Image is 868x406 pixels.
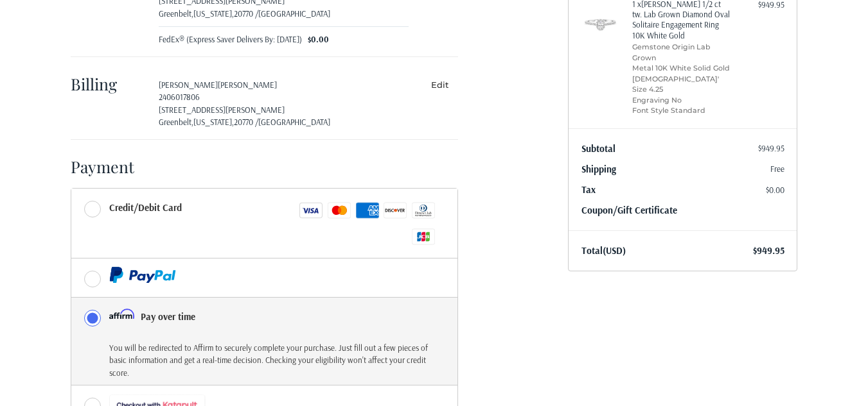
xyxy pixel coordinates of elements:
li: Engraving No [632,95,731,106]
li: Gemstone Origin Lab Grown [632,42,731,63]
span: Free [770,164,784,174]
span: [PERSON_NAME] [218,80,277,90]
span: 2406017806 [159,92,200,102]
span: [GEOGRAPHIC_DATA] [258,117,330,127]
img: PayPal icon [109,267,176,283]
span: Tax [581,183,596,196]
li: Metal 10K White Solid Gold [632,63,731,74]
h2: Payment [71,156,146,176]
span: [PERSON_NAME] [159,80,218,90]
span: 20770 / [234,8,258,19]
li: [DEMOGRAPHIC_DATA]' Size 4.25 [632,74,731,95]
span: [US_STATE], [193,117,234,127]
span: $0.00 [766,185,784,195]
span: [STREET_ADDRESS][PERSON_NAME] [159,105,285,115]
span: $0.00 [302,33,330,46]
span: $949.95 [758,143,784,153]
div: You will be redirected to Affirm to securely complete your purchase. Just fill out a few pieces o... [109,336,439,385]
span: Total (USD) [581,244,626,257]
div: Credit/Debit Card [109,197,182,218]
span: Shipping [581,163,616,175]
li: Font Style Standard [632,105,731,116]
span: [US_STATE], [193,8,234,19]
span: 20770 / [234,117,258,127]
span: $949.95 [753,244,784,257]
div: Pay over time [141,306,195,327]
h2: Billing [71,74,146,94]
span: Greenbelt, [159,8,193,19]
button: Edit [421,76,458,94]
span: FedEx® (Express Saver Delivers By: [DATE]) [159,33,302,46]
span: Greenbelt, [159,117,193,127]
a: Coupon/Gift Certificate [581,204,677,216]
span: [GEOGRAPHIC_DATA] [258,8,330,19]
img: Affirm icon [109,309,135,325]
span: Subtotal [581,142,616,155]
